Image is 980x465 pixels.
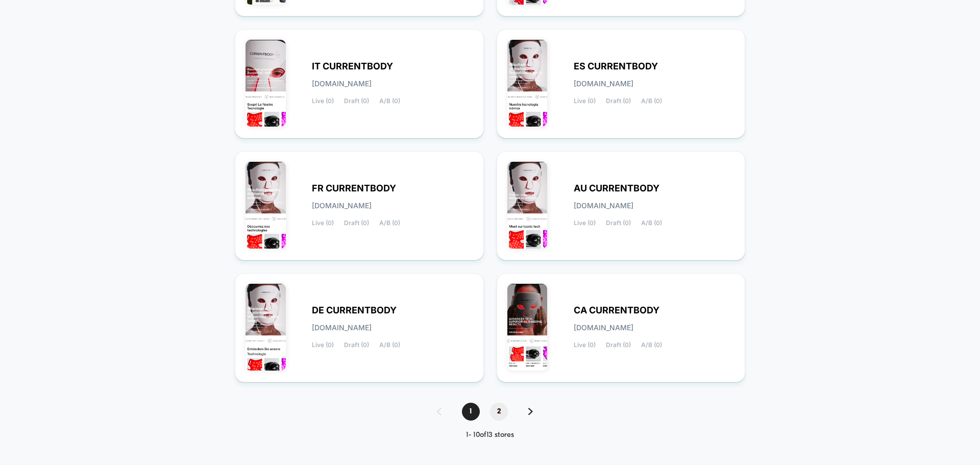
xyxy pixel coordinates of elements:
span: [DOMAIN_NAME] [574,202,633,209]
span: DE CURRENTBODY [312,307,397,314]
span: Draft (0) [344,341,369,349]
span: Draft (0) [606,97,631,105]
span: 2 [490,403,508,421]
span: Live (0) [574,341,596,349]
span: A/B (0) [641,219,662,227]
span: Live (0) [574,219,596,227]
span: Live (0) [574,97,596,105]
div: 1 - 10 of 13 stores [427,431,553,439]
span: A/B (0) [641,341,662,349]
span: [DOMAIN_NAME] [574,80,633,87]
span: IT CURRENTBODY [312,63,393,70]
span: A/B (0) [641,97,662,105]
span: Draft (0) [606,341,631,349]
img: ES_CURRENTBODY [507,40,548,127]
span: [DOMAIN_NAME] [574,324,633,331]
img: DE_CURRENTBODY [246,284,286,371]
span: ES CURRENTBODY [574,63,658,70]
span: AU CURRENTBODY [574,185,659,192]
img: FR_CURRENTBODY [246,162,286,249]
span: Live (0) [312,97,334,105]
span: A/B (0) [379,219,400,227]
img: CA_CURRENTBODY [507,284,548,371]
span: Draft (0) [344,97,369,105]
span: Live (0) [312,219,334,227]
span: 1 [462,403,480,421]
span: FR CURRENTBODY [312,185,396,192]
img: IT_CURRENTBODY [246,40,286,127]
span: CA CURRENTBODY [574,307,659,314]
span: Draft (0) [344,219,369,227]
span: [DOMAIN_NAME] [312,324,372,331]
span: Live (0) [312,341,334,349]
img: AU_CURRENTBODY [507,162,548,249]
img: pagination forward [528,408,533,415]
span: A/B (0) [379,341,400,349]
span: A/B (0) [379,97,400,105]
span: Draft (0) [606,219,631,227]
span: [DOMAIN_NAME] [312,80,372,87]
span: [DOMAIN_NAME] [312,202,372,209]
